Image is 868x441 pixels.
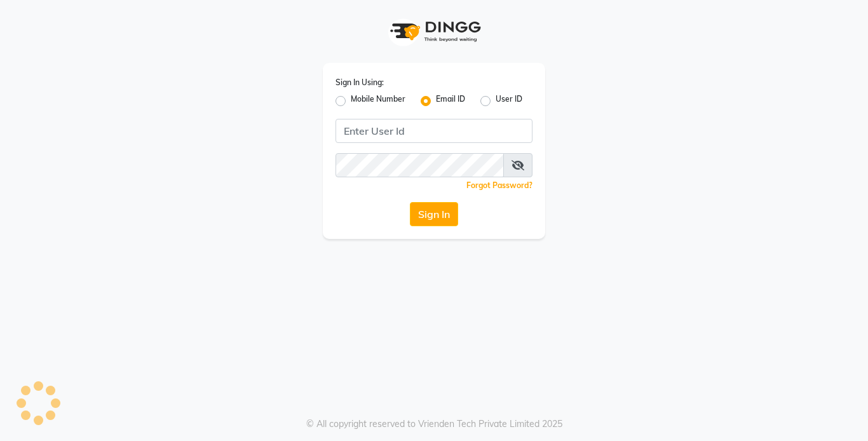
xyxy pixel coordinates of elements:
input: Username [336,119,532,143]
label: Mobile Number [351,93,405,109]
a: Forgot Password? [466,180,532,190]
label: Sign In Using: [336,77,384,88]
button: Sign In [410,202,458,226]
img: logo1.svg [383,13,485,50]
label: Email ID [436,93,465,109]
input: Username [336,153,504,177]
label: User ID [496,93,522,109]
